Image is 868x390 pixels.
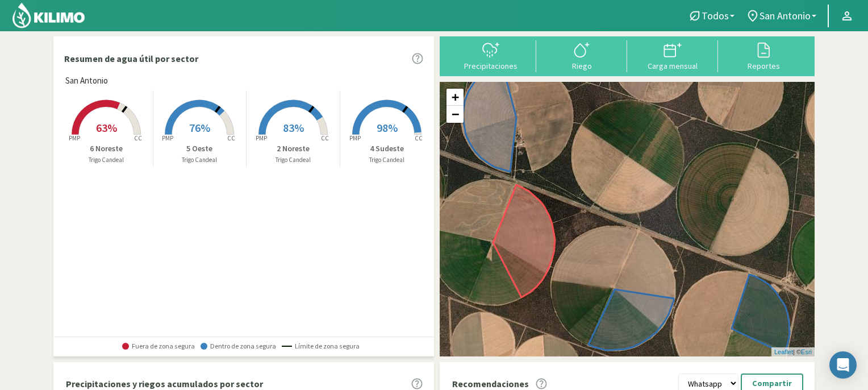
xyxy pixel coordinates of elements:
tspan: CC [228,134,236,142]
div: Precipitaciones [449,62,533,70]
p: Trigo Candeal [60,155,153,165]
p: 6 Noreste [60,143,153,155]
span: Límite de zona segura [282,342,360,350]
p: Resumen de agua útil por sector [64,52,198,65]
tspan: CC [415,134,423,142]
div: Riego [540,62,624,70]
button: Carga mensual [627,40,718,70]
tspan: CC [321,134,329,142]
tspan: CC [134,134,142,142]
p: 5 Oeste [153,143,247,155]
button: Precipitaciones [445,40,536,70]
tspan: PMP [162,134,173,142]
span: 98% [377,121,398,135]
img: Kilimo [11,2,86,29]
p: Compartir [752,377,792,390]
a: Zoom out [446,106,464,123]
span: Todos [702,10,729,22]
tspan: PMP [349,134,361,142]
a: Leaflet [774,348,793,355]
span: San Antonio [759,10,811,22]
button: Riego [536,40,627,70]
span: Fuera de zona segura [122,342,195,350]
p: 4 Sudeste [340,143,434,155]
span: 83% [283,121,304,135]
a: Esri [801,348,812,355]
p: Trigo Candeal [340,155,434,165]
span: Dentro de zona segura [201,342,276,350]
div: | © [771,347,815,357]
p: Trigo Candeal [153,155,247,165]
span: 63% [96,121,117,135]
div: Open Intercom Messenger [829,351,857,379]
span: 76% [189,121,210,135]
tspan: PMP [256,134,267,142]
a: Zoom in [446,89,464,106]
p: 2 Noreste [247,143,340,155]
p: Trigo Candeal [247,155,340,165]
button: Reportes [718,40,809,70]
div: Reportes [721,62,806,70]
div: Carga mensual [631,62,715,70]
tspan: PMP [69,134,80,142]
span: San Antonio [65,74,108,88]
